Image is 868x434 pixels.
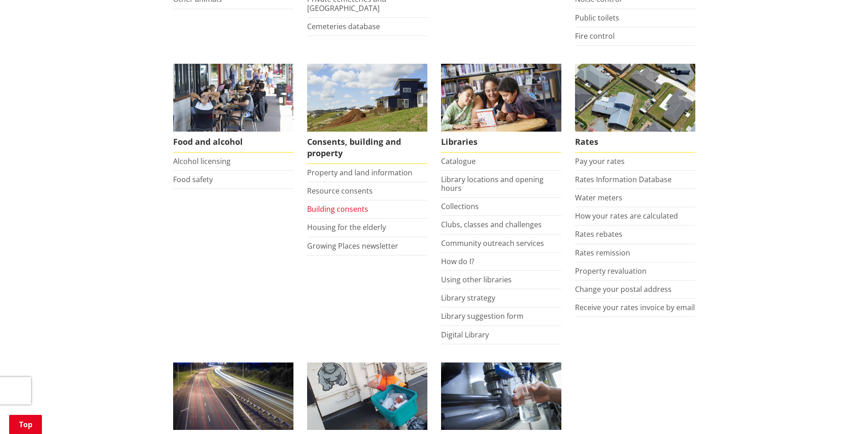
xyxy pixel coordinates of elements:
a: Library membership is free to everyone who lives in the Waikato district. Libraries [441,64,561,153]
span: Food and alcohol [173,132,293,153]
iframe: Messenger Launcher [826,396,859,429]
a: Catalogue [441,156,476,166]
a: Growing Places newsletter [307,241,398,251]
a: Property revaluation [575,266,647,276]
a: Pay your rates [575,156,625,166]
img: Food and Alcohol in the Waikato [173,64,293,132]
a: Property and land information [307,168,412,178]
a: Water meters [575,193,622,203]
a: Rates remission [575,248,630,258]
img: Land and property thumbnail [307,64,427,132]
a: Pay your rates online Rates [575,64,695,153]
a: Alcohol licensing [173,156,231,166]
img: Rates-thumbnail [575,64,695,132]
a: Fire control [575,31,615,41]
a: Library suggestion form [441,311,524,321]
a: How your rates are calculated [575,211,678,221]
a: Food and Alcohol in the Waikato Food and alcohol [173,64,293,153]
a: Public toilets [575,13,619,23]
a: Housing for the elderly [307,222,386,232]
img: Waikato District Council libraries [441,64,561,132]
img: Rubbish and recycling [307,363,427,430]
a: Library strategy [441,293,495,303]
a: Cemeteries database [307,21,380,31]
span: Rates [575,132,695,153]
span: Libraries [441,132,561,153]
a: Resource consents [307,186,373,196]
a: Rates Information Database [575,174,672,184]
a: Collections [441,201,479,211]
a: Community outreach services [441,238,544,248]
a: Using other libraries [441,275,512,285]
a: Food safety [173,174,213,184]
a: Digital Library [441,330,489,340]
img: Water treatment [441,363,561,430]
img: Roads, travel and parking [173,363,293,430]
a: Change your postal address [575,284,672,294]
a: How do I? [441,256,474,266]
a: Top [9,415,42,434]
a: New Pokeno housing development Consents, building and property [307,64,427,164]
span: Consents, building and property [307,132,427,164]
a: Rates rebates [575,229,622,239]
a: Clubs, classes and challenges [441,220,542,230]
a: Receive your rates invoice by email [575,302,695,312]
a: Library locations and opening hours [441,174,544,193]
a: Building consents [307,204,368,214]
